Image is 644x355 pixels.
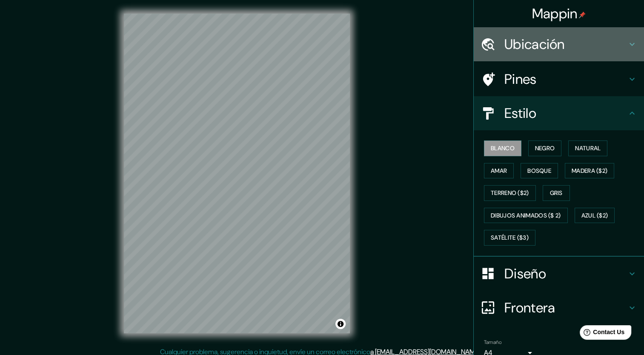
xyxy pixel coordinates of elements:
font: Bosque [527,166,551,176]
font: Negro [535,143,555,154]
div: Diseño [474,257,644,291]
font: Amar [491,166,507,176]
button: Azul ($2) [575,208,615,223]
button: Amar [484,163,514,179]
div: Pines [474,62,644,96]
h4: Ubicación [504,36,627,53]
h4: Estilo [504,105,627,122]
iframe: Help widget launcher [568,322,635,346]
button: Dibujos animados ($ 2) [484,208,568,223]
button: Madera ($2) [565,163,614,179]
font: Mappin [532,5,578,23]
label: Tamaño [484,338,501,346]
img: pin-icon.png [579,11,586,18]
button: Gris [543,185,570,201]
button: Negro [528,140,562,156]
button: Bosque [521,163,558,179]
button: Terreno ($2) [484,185,536,201]
font: Satélite ($3) [491,232,529,243]
font: Gris [550,188,563,198]
div: Estilo [474,96,644,130]
button: Natural [568,140,607,156]
font: Dibujos animados ($ 2) [491,210,561,221]
font: Madera ($2) [572,166,607,176]
button: Blanco [484,140,521,156]
h4: Pines [504,71,627,88]
button: Alternar atribución [335,319,346,329]
font: Blanco [491,143,515,154]
button: Satélite ($3) [484,230,535,246]
font: Azul ($2) [581,210,608,221]
h4: Frontera [504,299,627,316]
div: Ubicación [474,27,644,61]
div: Frontera [474,291,644,325]
h4: Diseño [504,265,627,282]
font: Terreno ($2) [491,188,529,198]
font: Natural [575,143,601,154]
canvas: Mapa [124,14,350,333]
